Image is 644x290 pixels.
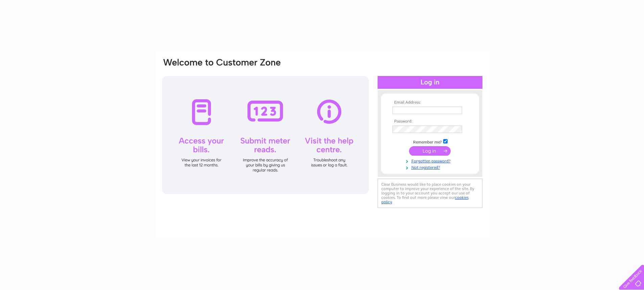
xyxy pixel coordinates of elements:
[391,100,469,105] th: Email Address:
[378,179,482,208] div: Clear Business would like to place cookies on your computer to improve your experience of the sit...
[391,138,469,145] td: Remember me?
[392,157,469,164] a: Forgotten password?
[409,146,451,156] input: Submit
[392,164,469,170] a: Not registered?
[391,119,469,124] th: Password:
[381,195,469,204] a: cookies policy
